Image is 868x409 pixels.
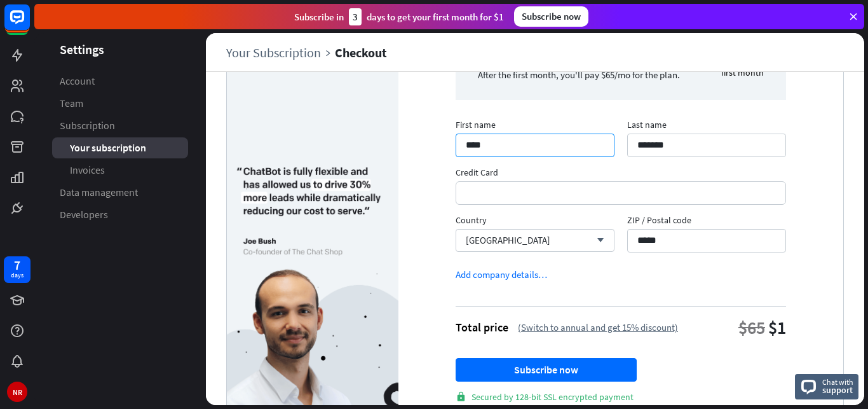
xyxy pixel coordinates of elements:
span: Team [60,97,83,110]
a: Team [52,93,188,114]
a: Subscription [52,115,188,136]
div: 3 [349,8,362,25]
span: Developers [60,208,108,221]
button: Subscribe now [456,358,637,382]
span: [GEOGRAPHIC_DATA] [466,234,550,246]
a: Your Subscription [226,45,335,60]
iframe: Billing information [465,182,776,204]
input: Last name [627,134,786,157]
div: After the first month, you'll pay $65/mo for the plan. [478,69,680,81]
span: Chat with [822,376,853,388]
div: $65 [738,316,765,339]
div: (Switch to annual and get 15% discount) [518,321,678,333]
span: Your subscription [70,141,146,155]
a: 7 days [4,256,31,283]
a: Developers [52,204,188,225]
span: ZIP / Postal code [627,214,786,229]
span: Account [60,74,95,88]
span: Subscription [60,119,115,132]
span: Last name [627,119,786,134]
div: Subscribe in days to get your first month for $1 [294,8,504,25]
div: Secured by 128-bit SSL encrypted payment [456,391,786,403]
div: Subscribe now [514,6,588,27]
div: $1 [768,316,786,339]
div: NR [7,382,27,402]
div: Add company details… [456,268,547,281]
span: support [822,384,853,396]
span: Country [456,214,614,229]
input: ZIP / Postal code [627,229,786,253]
a: Invoices [52,160,188,181]
a: Data management [52,182,188,203]
div: Total price [456,320,508,335]
a: Account [52,71,188,92]
input: First name [456,134,614,157]
header: Settings [34,41,206,58]
span: First name [456,119,614,134]
div: first month [721,67,764,78]
i: lock [456,391,466,402]
div: days [11,271,24,280]
div: 7 [14,260,20,271]
div: Checkout [335,45,387,60]
span: Invoices [70,163,105,177]
i: arrow_down [590,237,604,244]
span: Credit Card [456,167,786,181]
span: Data management [60,186,138,199]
